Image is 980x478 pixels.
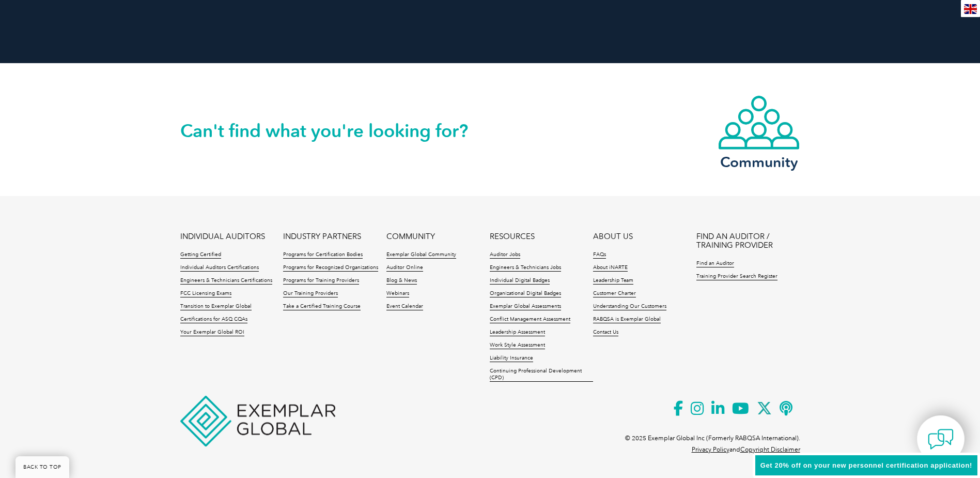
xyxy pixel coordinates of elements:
span: Get 20% off on your new personnel certification application! [760,461,972,469]
a: Customer Charter [593,290,636,297]
a: Getting Certified [180,251,221,259]
a: BACK TO TOP [15,456,69,478]
a: About iNARTE [593,264,628,272]
a: Exemplar Global Community [386,251,456,259]
a: Programs for Training Providers [283,277,359,285]
a: Programs for Recognized Organizations [283,264,378,272]
a: Engineers & Technicians Jobs [490,264,561,272]
a: Find an Auditor [696,260,734,267]
a: Leadership Assessment [490,329,545,336]
a: ABOUT US [593,232,633,241]
a: Transition to Exemplar Global [180,303,252,310]
h3: Community [718,156,800,169]
a: Webinars [386,290,409,297]
a: Engineers & Technicians Certifications [180,277,272,285]
h2: Can't find what you're looking for? [180,123,490,139]
a: Copyright Disclaimer [740,446,800,453]
a: Leadership Team [593,277,633,285]
a: Conflict Management Assessment [490,316,570,323]
a: Certifications for ASQ CQAs [180,316,247,323]
a: RABQSA is Exemplar Global [593,316,661,323]
a: Contact Us [593,329,618,336]
a: Event Calendar [386,303,423,310]
a: FIND AN AUDITOR / TRAINING PROVIDER [696,232,800,250]
a: Individual Digital Badges [490,277,550,285]
a: Auditor Jobs [490,251,520,259]
a: FCC Licensing Exams [180,290,231,297]
p: and [692,444,800,455]
a: Understanding Our Customers [593,303,666,310]
a: FAQs [593,251,606,259]
img: contact-chat.png [928,426,954,452]
a: Privacy Policy [692,446,729,453]
a: INDUSTRY PARTNERS [283,232,361,241]
a: Your Exemplar Global ROI [180,329,244,336]
img: Exemplar Global [180,396,335,446]
a: COMMUNITY [386,232,435,241]
a: Continuing Professional Development (CPD) [490,368,593,382]
img: en [964,4,977,14]
a: Community [718,95,800,169]
a: Programs for Certification Bodies [283,251,363,259]
img: icon-community.webp [718,95,800,151]
a: Individual Auditors Certifications [180,264,259,272]
a: INDIVIDUAL AUDITORS [180,232,265,241]
a: Auditor Online [386,264,423,272]
a: Exemplar Global Assessments [490,303,561,310]
a: Our Training Providers [283,290,338,297]
a: Blog & News [386,277,417,285]
a: RESOURCES [490,232,535,241]
p: © 2025 Exemplar Global Inc (Formerly RABQSA International). [625,432,800,444]
a: Work Style Assessment [490,342,545,349]
a: Training Provider Search Register [696,273,777,280]
a: Liability Insurance [490,355,533,362]
a: Take a Certified Training Course [283,303,361,310]
a: Organizational Digital Badges [490,290,561,297]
